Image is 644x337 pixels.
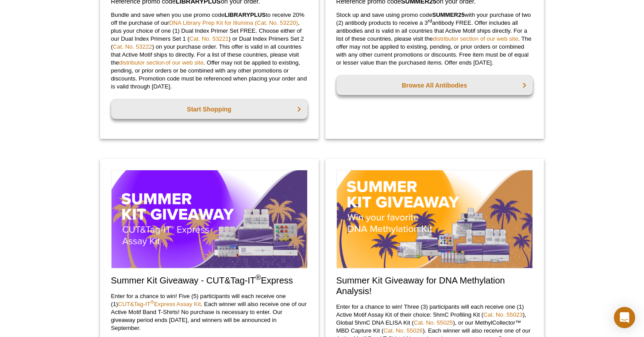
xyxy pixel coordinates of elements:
[384,327,423,334] a: Cat. No. 55026
[111,292,308,332] p: Enter for a chance to win! Five (5) participants will each receive one (1) . Each winner will als...
[255,273,261,282] sup: ®
[224,11,266,18] strong: LIBRARYPLUS
[432,11,465,18] strong: SUMMER25
[119,59,204,66] a: distributor section of our web site
[189,35,229,42] a: Cat. No. 53221
[414,319,453,326] a: Cat. No. 55025
[113,43,152,50] a: Cat. No. 53222
[336,275,533,296] h2: Summer Kit Giveaway for DNA Methylation Analysis!
[428,18,432,23] sup: rd
[169,19,298,26] a: DNA Library Prep Kit for Illumina (Cat. No. 53220)
[111,275,308,286] h2: Summer Kit Giveaway - CUT&Tag-IT Express
[111,170,308,268] img: CUT&Tag-IT Express Giveaway
[111,100,308,119] a: Start Shopping
[118,301,201,307] a: CUT&Tag-IT®Express Assay Kit
[150,299,154,304] sup: ®
[336,170,533,268] img: DNA Methylation Kit Giveaway
[111,11,308,91] p: Bundle and save when you use promo code to receive 20% off the purchase of our , plus your choice...
[336,76,533,95] a: Browse All Antibodies
[433,35,518,42] a: distributor section of our web site
[483,311,523,318] a: Cat. No. 55023
[336,11,533,67] p: Stock up and save using promo code with your purchase of two (2) antibody products to receive a 3...
[614,307,635,328] div: Open Intercom Messenger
